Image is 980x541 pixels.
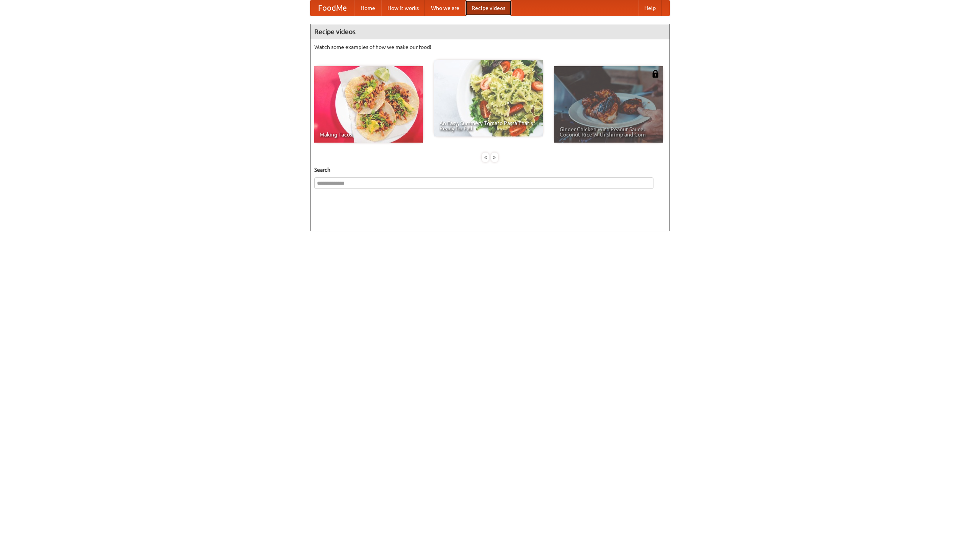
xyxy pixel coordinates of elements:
a: Recipe videos [465,0,511,16]
a: Home [354,0,381,16]
h4: Recipe videos [310,24,670,39]
h5: Search [314,166,666,174]
a: Making Tacos [314,66,423,143]
a: FoodMe [310,0,354,16]
span: An Easy, Summery Tomato Pasta That's Ready for Fall [439,120,537,131]
div: » [491,153,498,162]
a: An Easy, Summery Tomato Pasta That's Ready for Fall [434,60,543,136]
a: How it works [381,0,425,16]
a: Help [638,0,662,16]
a: Who we are [425,0,465,16]
div: « [482,153,489,162]
span: Making Tacos [320,132,418,137]
p: Watch some examples of how we make our food! [314,43,666,51]
img: 483408.png [652,70,659,78]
